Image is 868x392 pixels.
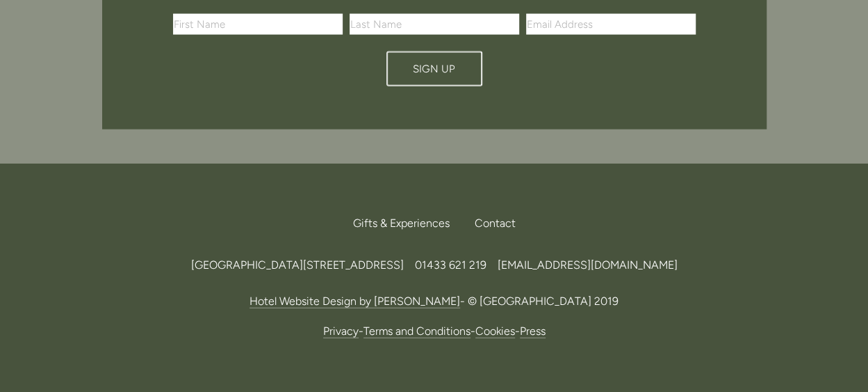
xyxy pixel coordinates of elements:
[415,258,486,272] span: 01433 621 219
[386,52,482,86] button: Sign Up
[249,295,460,308] a: Hotel Website Design by [PERSON_NAME]
[464,208,516,239] div: Contact
[350,14,519,35] input: Last Name
[173,14,343,35] input: First Name
[526,14,696,35] input: Email Address
[102,292,767,311] p: - © [GEOGRAPHIC_DATA] 2019
[413,63,455,75] span: Sign Up
[191,258,404,272] span: [GEOGRAPHIC_DATA][STREET_ADDRESS]
[363,324,470,338] a: Terms and Conditions
[520,324,546,338] a: Press
[323,324,359,338] a: Privacy
[498,258,678,272] a: [EMAIL_ADDRESS][DOMAIN_NAME]
[353,208,461,239] a: Gifts & Experiences
[475,324,515,338] a: Cookies
[353,217,450,230] span: Gifts & Experiences
[102,322,767,340] p: - - -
